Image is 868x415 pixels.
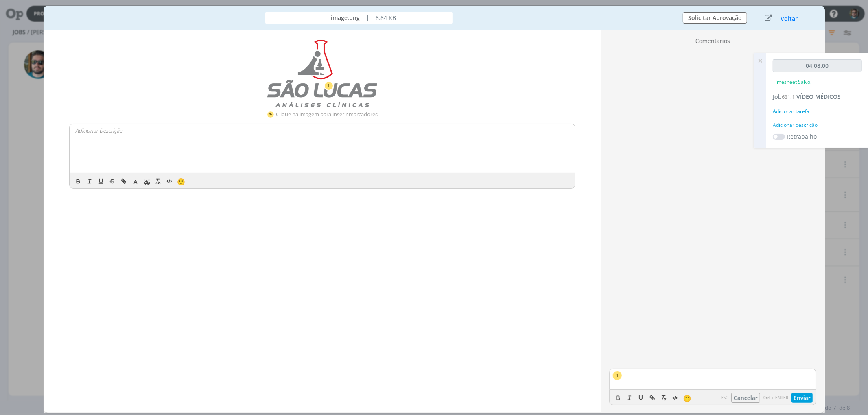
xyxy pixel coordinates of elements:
[782,93,795,100] span: 631.1
[773,93,841,100] a: Job631.1VÍDEO MÉDICOS
[731,393,760,403] button: Cancelar
[796,93,841,100] span: VÍDEO MÉDICOS
[773,122,862,129] div: Adicionar descrição
[141,176,153,186] span: Cor de Fundo
[773,78,811,86] p: Timesheet Salvo!
[175,176,187,186] button: 🙂
[787,132,817,141] label: Retrabalho
[763,395,788,401] span: Ctrl + ENTER
[773,108,862,115] div: Adicionar tarefa
[327,82,330,89] div: 1
[130,176,141,186] span: Cor do Texto
[683,394,691,403] span: 🙂
[791,393,813,403] button: Enviar
[267,111,275,119] img: pin-yellow.svg
[44,6,825,413] div: dialog
[606,37,819,48] div: Comentários
[616,372,619,379] div: 1
[177,177,186,186] span: 🙂
[267,40,377,107] img: 1755087259_177355_image.png
[276,111,378,119] div: Clique na imagem para inserir marcadores
[721,395,728,401] span: ESC
[681,393,693,403] button: 🙂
